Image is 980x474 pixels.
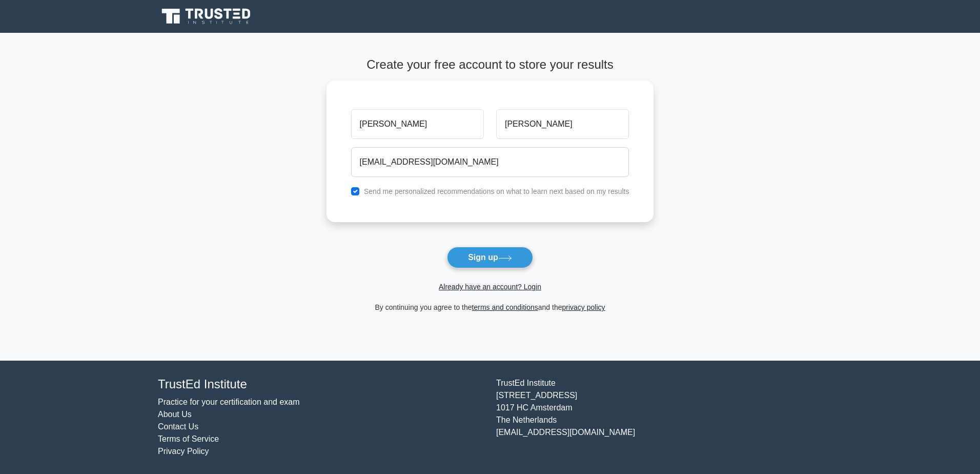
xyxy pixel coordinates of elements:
button: Sign up [447,247,533,268]
h4: Create your free account to store your results [326,57,654,72]
a: Privacy Policy [158,447,209,456]
a: Practice for your certification and exam [158,398,300,406]
div: By continuing you agree to the and the [320,301,660,313]
input: Email [351,147,629,177]
div: TrustEd Institute [STREET_ADDRESS] 1017 HC Amsterdam The Netherlands [EMAIL_ADDRESS][DOMAIN_NAME] [490,377,828,458]
a: Already have an account? Login [439,283,541,291]
a: Contact Us [158,422,198,431]
input: Last name [496,109,629,139]
a: privacy policy [562,303,605,311]
h4: TrustEd Institute [158,377,484,392]
input: First name [351,109,484,139]
label: Send me personalized recommendations on what to learn next based on my results [364,187,629,195]
a: Terms of Service [158,434,219,443]
a: About Us [158,410,192,419]
a: terms and conditions [472,303,538,311]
